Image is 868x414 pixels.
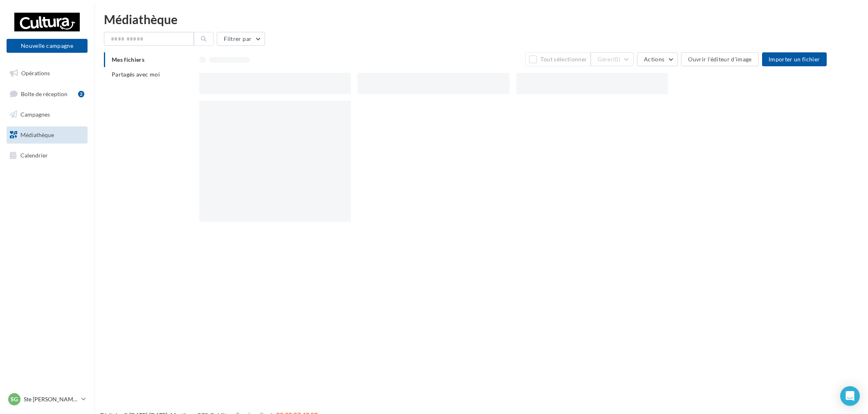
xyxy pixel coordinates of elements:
span: Opérations [21,70,50,76]
a: Boîte de réception2 [5,85,89,103]
div: Médiathèque [104,13,858,25]
span: Calendrier [20,151,48,158]
span: Boîte de réception [21,90,67,97]
button: Gérer(0) [591,52,634,66]
button: Actions [637,52,678,66]
span: SG [11,395,18,403]
button: Ouvrir l'éditeur d'image [681,52,758,66]
button: Filtrer par [217,32,265,46]
span: Actions [644,56,664,63]
p: Ste [PERSON_NAME] des Bois [24,395,78,403]
a: SG Ste [PERSON_NAME] des Bois [7,391,88,407]
a: Calendrier [5,147,89,164]
button: Tout sélectionner [525,52,591,66]
button: Nouvelle campagne [7,39,88,53]
a: Médiathèque [5,126,89,144]
span: Médiathèque [20,131,54,138]
a: Opérations [5,65,89,82]
a: Campagnes [5,106,89,123]
span: Partagés avec moi [112,71,160,78]
span: Campagnes [20,111,50,118]
div: Open Intercom Messenger [840,386,860,406]
div: 2 [78,91,84,97]
span: (0) [613,56,620,63]
button: Importer un fichier [762,52,827,66]
span: Mes fichiers [112,56,144,63]
span: Importer un fichier [769,56,820,63]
